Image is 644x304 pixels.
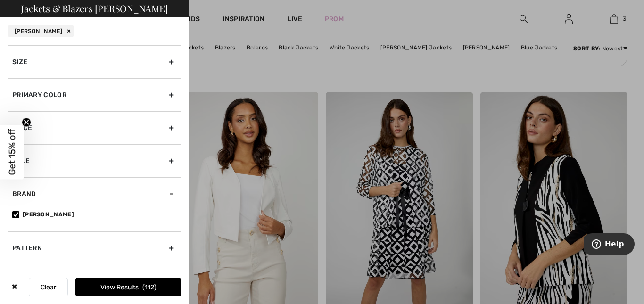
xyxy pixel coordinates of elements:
div: [PERSON_NAME] [8,25,74,37]
button: Close teaser [22,117,31,127]
div: Pattern [8,231,181,264]
div: Sale [8,144,181,177]
div: Size [8,45,181,78]
span: Get 15% off [7,129,17,175]
label: [PERSON_NAME] [12,210,181,219]
input: [PERSON_NAME] [12,211,19,218]
div: ✖ [8,278,21,296]
div: Brand [8,177,181,210]
button: View Results112 [75,278,181,296]
iframe: Opens a widget where you can find more information [584,233,635,257]
div: Primary Color [8,78,181,111]
div: Price [8,111,181,144]
button: Clear [29,278,68,296]
span: 112 [142,283,157,291]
